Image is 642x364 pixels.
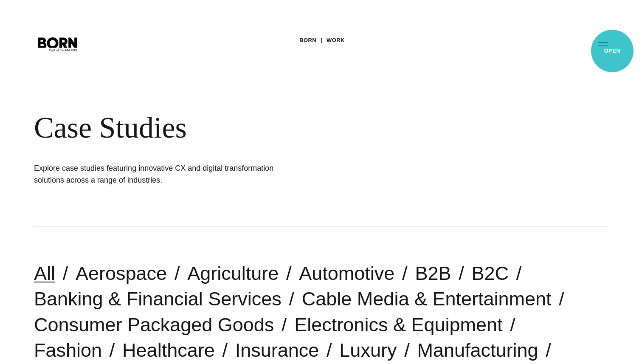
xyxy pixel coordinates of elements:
a: Luxury [339,339,397,361]
a: Consumer Packaged Goods [34,314,274,336]
a: B2B [415,262,451,284]
a: Manufacturing [417,339,538,361]
a: Electronics & Equipment [294,314,502,336]
a: Fashion [34,339,102,361]
a: Automotive [299,262,394,284]
a: Aerospace [76,262,167,284]
a: Banking & Financial Services [34,288,282,310]
a: BORN [299,34,316,47]
button: Open [593,35,613,53]
a: Healthcare [122,339,215,361]
a: Work [327,34,345,47]
a: Insurance [235,339,319,361]
h1: Explore case studies featuring innovative CX and digital transformation solutions across a range ... [34,162,289,186]
a: All [34,262,55,284]
a: Cable Media & Entertainment [302,288,552,310]
a: B2C [471,262,509,284]
div: Case Studies [34,110,518,145]
a: Agriculture [187,262,279,284]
